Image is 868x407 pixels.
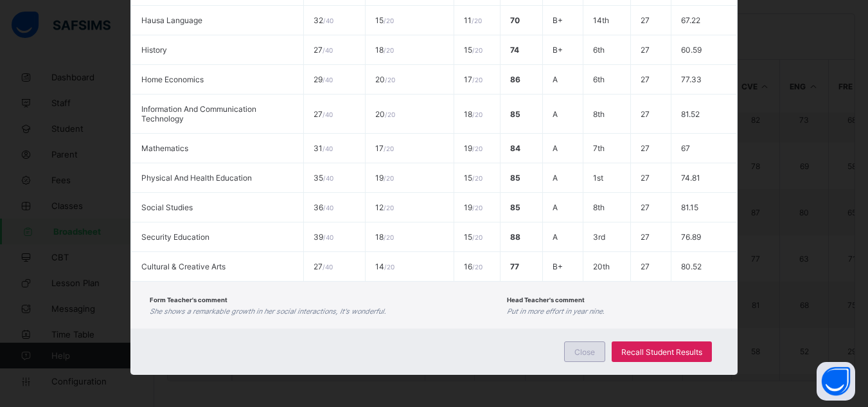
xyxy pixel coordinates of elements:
span: 77 [510,262,519,271]
span: 18 [464,109,483,119]
span: / 20 [384,17,394,24]
span: 6th [593,45,605,55]
span: 27 [314,109,333,119]
span: 74.81 [681,173,700,183]
span: / 40 [323,233,333,241]
span: Head Teacher's comment [507,296,585,303]
span: / 20 [472,46,483,54]
span: 27 [641,262,650,271]
span: 19 [464,143,483,153]
span: History [141,45,167,55]
span: Physical And Health Education [141,173,252,183]
span: 19 [375,173,394,183]
span: Close [574,347,595,357]
span: / 20 [472,174,483,182]
span: 1st [593,173,603,183]
span: 27 [641,45,650,55]
span: 36 [314,203,333,212]
span: 27 [314,45,333,55]
span: / 20 [384,145,394,152]
span: 17 [375,143,394,153]
span: Information And Communication Technology [141,104,256,123]
span: A [553,143,558,153]
span: / 20 [472,233,483,241]
span: 67.22 [681,15,700,25]
span: Home Economics [141,75,204,84]
span: 39 [314,232,333,242]
span: 85 [510,109,520,119]
span: 27 [641,109,650,119]
span: 20th [593,262,610,271]
span: 8th [593,109,605,119]
span: / 40 [323,46,333,54]
span: / 40 [323,145,333,152]
span: Social Studies [141,203,193,212]
span: 14th [593,15,609,25]
span: 27 [641,203,650,212]
span: 27 [641,173,650,183]
span: 32 [314,15,333,25]
span: 14 [375,262,394,271]
span: / 20 [472,204,483,212]
span: 27 [641,75,650,84]
span: A [553,173,558,183]
span: 60.59 [681,45,702,55]
span: 15 [375,15,394,25]
span: / 40 [323,111,333,118]
span: Form Teacher's comment [150,296,227,303]
span: 15 [464,173,483,183]
span: / 40 [323,76,333,84]
span: 27 [641,15,650,25]
span: Mathematics [141,143,188,153]
span: 86 [510,75,520,84]
span: 6th [593,75,605,84]
span: / 20 [384,233,394,241]
span: 84 [510,143,520,153]
span: 74 [510,45,519,55]
span: 15 [464,45,483,55]
span: Cultural & Creative Arts [141,262,226,271]
i: Put in more effort in year nine. [507,307,605,316]
i: She shows a remarkable growth in her social interactions, It's wonderful. [150,307,386,316]
span: 11 [464,15,482,25]
span: 81.15 [681,203,698,212]
span: Security Education [141,232,209,242]
span: 80.52 [681,262,702,271]
span: / 20 [384,204,394,212]
span: 17 [464,75,483,84]
span: 76.89 [681,232,701,242]
span: 85 [510,173,520,183]
span: 12 [375,203,394,212]
span: / 40 [323,174,333,182]
span: 15 [464,232,483,242]
span: 67 [681,143,690,153]
span: Hausa Language [141,15,202,25]
span: B+ [553,45,563,55]
span: 70 [510,15,520,25]
span: 35 [314,173,333,183]
span: 20 [375,75,395,84]
span: Recall Student Results [621,347,702,357]
span: 8th [593,203,605,212]
button: Open asap [817,362,855,401]
span: / 40 [323,204,333,212]
span: 3rd [593,232,605,242]
span: 19 [464,203,483,212]
span: / 20 [472,145,483,152]
span: A [553,232,558,242]
span: 29 [314,75,333,84]
span: 18 [375,45,394,55]
span: / 20 [472,111,483,118]
span: 18 [375,232,394,242]
span: A [553,109,558,119]
span: / 20 [385,76,395,84]
span: A [553,75,558,84]
span: / 40 [323,263,333,271]
span: 20 [375,109,395,119]
span: / 20 [472,76,483,84]
span: / 20 [385,111,395,118]
span: / 20 [472,17,482,24]
span: 27 [314,262,333,271]
span: 7th [593,143,605,153]
span: 16 [464,262,483,271]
